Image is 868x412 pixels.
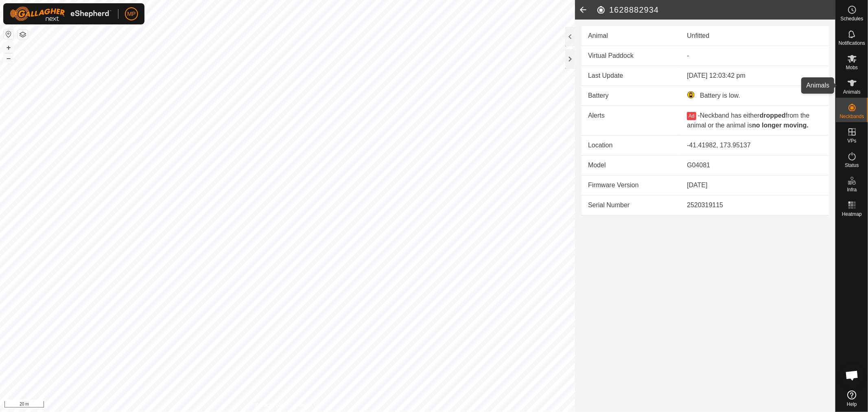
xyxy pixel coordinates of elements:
[596,5,835,15] h2: 1628882934
[840,114,864,119] span: Neckbands
[752,122,809,129] b: no longer moving.
[687,31,822,41] div: Unfitted
[687,160,822,170] div: G04081
[582,175,680,195] td: Firmware Version
[843,90,861,94] span: Animals
[127,10,136,18] span: MP
[836,387,868,410] a: Help
[840,363,864,388] a: Open chat
[295,401,319,409] a: Contact Us
[4,53,13,63] button: –
[582,86,680,106] td: Battery
[687,180,822,190] div: [DATE]
[839,41,865,46] span: Notifications
[847,187,857,192] span: Infra
[687,112,809,129] span: Neckband has either from the animal or the animal is
[256,401,286,409] a: Privacy Policy
[847,138,856,143] span: VPs
[582,66,680,86] td: Last Update
[582,46,680,66] td: Virtual Paddock
[582,195,680,215] td: Serial Number
[687,140,822,150] div: -41.41982, 173.95137
[842,212,862,217] span: Heatmap
[10,7,112,21] img: Gallagher Logo
[687,91,822,101] div: Battery is low.
[846,65,858,70] span: Mobs
[582,106,680,136] td: Alerts
[845,163,859,168] span: Status
[582,26,680,46] td: Animal
[687,112,696,120] button: Ad
[4,29,13,39] button: Reset Map
[687,71,822,81] div: [DATE] 12:03:42 pm
[760,112,786,119] b: dropped
[18,30,28,39] button: Map Layers
[4,43,13,53] button: +
[582,136,680,156] td: Location
[847,402,857,407] span: Help
[687,200,822,210] div: 2520319115
[687,52,689,59] app-display-virtual-paddock-transition: -
[698,112,700,119] span: -
[582,156,680,175] td: Model
[840,16,863,21] span: Schedules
